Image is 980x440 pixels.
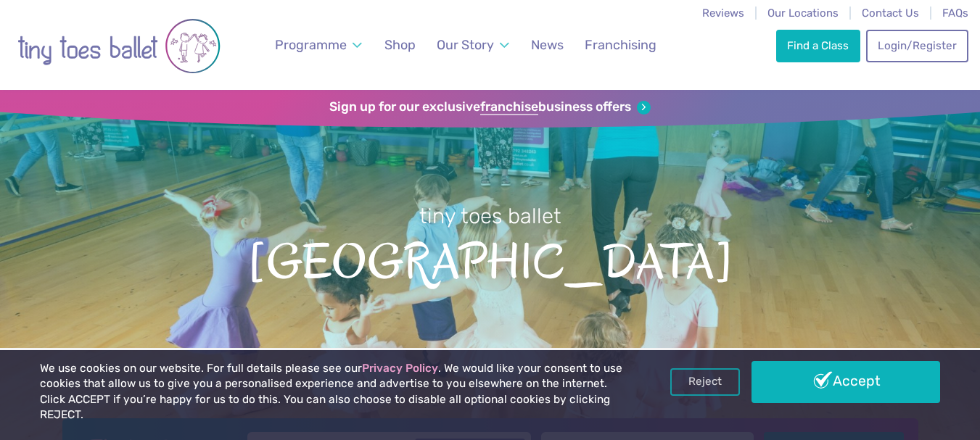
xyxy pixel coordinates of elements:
[362,362,438,375] a: Privacy Policy
[378,29,422,62] a: Shop
[752,361,941,403] a: Accept
[585,37,656,52] span: Franchising
[40,361,625,423] p: We use cookies on our website. For full details please see our . We would like your consent to us...
[268,29,368,62] a: Programme
[275,37,347,52] span: Programme
[767,7,839,20] a: Our Locations
[480,99,538,115] strong: franchise
[329,99,651,115] a: Sign up for our exclusivefranchisebusiness offers
[430,29,516,62] a: Our Story
[670,368,740,396] a: Reject
[866,30,968,62] a: Login/Register
[419,204,561,228] small: tiny toes ballet
[437,37,494,52] span: Our Story
[776,30,860,62] a: Find a Class
[25,231,955,289] span: [GEOGRAPHIC_DATA]
[531,37,564,52] span: News
[17,9,221,83] img: tiny toes ballet
[578,29,663,62] a: Franchising
[384,37,416,52] span: Shop
[942,7,968,20] a: FAQs
[524,29,570,62] a: News
[862,7,919,20] a: Contact Us
[702,7,744,20] a: Reviews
